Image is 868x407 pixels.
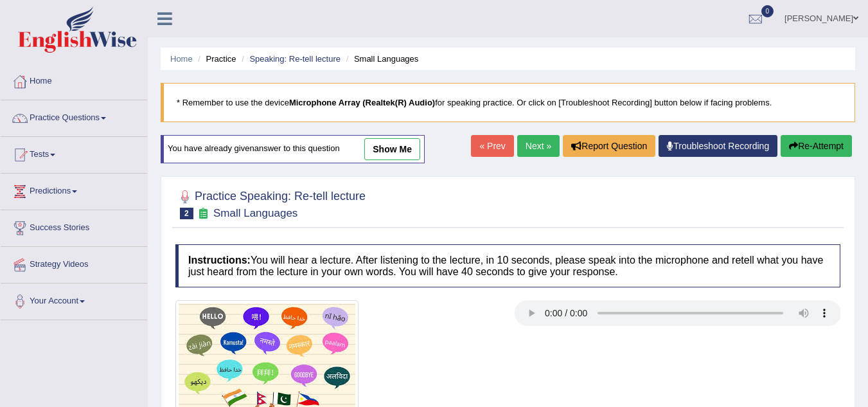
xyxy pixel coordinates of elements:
[1,100,147,132] a: Practice Questions
[188,255,251,266] b: Instructions:
[1,284,147,316] a: Your Account
[659,135,777,157] a: Troubleshoot Recording
[213,207,297,219] small: Small Languages
[563,135,655,157] button: Report Question
[1,64,147,96] a: Home
[1,210,147,242] a: Success Stories
[180,208,193,219] span: 2
[197,208,210,220] small: Exam occurring question
[175,187,366,219] h2: Practice Speaking: Re-tell lecture
[1,137,147,169] a: Tests
[195,53,236,65] li: Practice
[364,138,420,160] a: show me
[249,54,341,64] a: Speaking: Re-tell lecture
[289,98,435,107] b: Microphone Array (Realtek(R) Audio)
[161,135,425,163] div: You have already given answer to this question
[471,135,513,157] a: « Prev
[517,135,560,157] a: Next »
[1,247,147,279] a: Strategy Videos
[1,174,147,206] a: Predictions
[781,135,852,157] button: Re-Attempt
[161,83,855,122] blockquote: * Remember to use the device for speaking practice. Or click on [Troubleshoot Recording] button b...
[175,244,840,287] h4: You will hear a lecture. After listening to the lecture, in 10 seconds, please speak into the mic...
[761,5,774,17] span: 0
[343,53,419,65] li: Small Languages
[170,54,193,64] a: Home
